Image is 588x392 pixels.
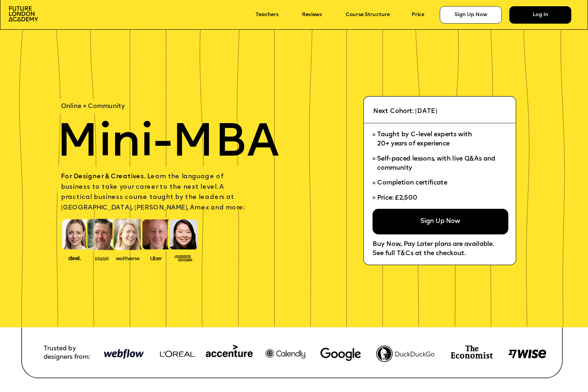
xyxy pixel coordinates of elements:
img: image-99cff0b2-a396-4aab-8550-cf4071da2cb9.png [145,254,168,261]
a: Teachers [255,12,278,18]
img: image-b7d05013-d886-4065-8d38-3eca2af40620.png [114,254,142,261]
img: image-aac980e9-41de-4c2d-a048-f29dd30a0068.png [9,6,38,21]
span: Completion certificate [377,180,447,186]
span: Next Cohort: [DATE] [373,108,437,115]
img: image-388f4489-9820-4c53-9b08-f7df0b8d4ae2.png [63,254,86,261]
a: Course Structure [346,12,390,18]
a: Price [412,12,424,18]
img: image-93eab660-639c-4de6-957c-4ae039a0235a.png [172,253,195,262]
img: image-948b81d4-ecfd-4a21-a3e0-8573ccdefa42.png [150,340,309,368]
img: image-8d571a77-038a-4425-b27a-5310df5a295c.png [508,350,546,358]
img: image-948b81d4-ecfd-4a21-a3e0-8573ccdefa42.png [100,341,147,368]
span: Mini-MBA [56,121,279,167]
span: Online + Community [61,103,125,110]
span: For Designer & Creatives. L [61,174,151,180]
span: Trusted by designers from: [44,345,90,360]
span: Buy Now, Pay Later plans are available. [373,241,494,247]
img: image-fef0788b-2262-40a7-a71a-936c95dc9fdc.png [376,345,435,362]
img: image-74e81e4e-c3ca-4fbf-b275-59ce4ac8e97d.png [451,345,493,359]
span: Price: £2,500 [377,195,417,201]
img: image-780dffe3-2af1-445f-9bcc-6343d0dbf7fb.webp [320,348,361,361]
a: Reviews [302,12,322,18]
span: Self-paced lessons, with live Q&As and community [377,156,497,171]
span: earn the language of business to take your career to the next level. A practical business course ... [61,174,245,211]
span: See full T&Cs at the checkout. [373,250,466,256]
img: image-b2f1584c-cbf7-4a77-bbe0-f56ae6ee31f2.png [90,254,113,261]
span: Taught by C-level experts with 20+ years of experience [377,132,472,147]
